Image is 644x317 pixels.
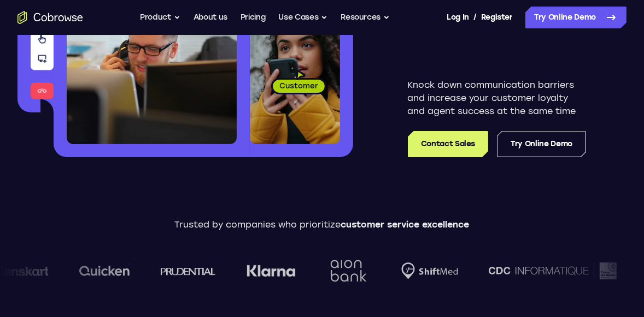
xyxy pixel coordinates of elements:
span: Customer [273,80,325,91]
img: CDC Informatique [489,262,617,279]
span: / [473,11,477,24]
button: Resources [341,7,390,28]
a: Pricing [241,7,266,28]
span: customer service excellence [341,219,470,230]
p: Knock down communication barriers and increase your customer loyalty and agent success at the sam... [407,79,586,118]
a: Try Online Demo [497,131,586,157]
a: Try Online Demo [525,7,627,28]
a: Go to the home page [17,11,83,24]
img: Klarna [247,265,296,278]
img: Aion Bank [326,249,371,293]
img: Shiftmed [401,262,458,279]
a: Register [481,7,513,28]
img: prudential [161,267,216,276]
a: About us [194,7,227,28]
img: A customer holding their phone [250,15,340,144]
button: Product [140,7,180,28]
button: Use Cases [278,7,327,28]
a: Log In [447,7,469,28]
a: Contact Sales [408,131,488,157]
